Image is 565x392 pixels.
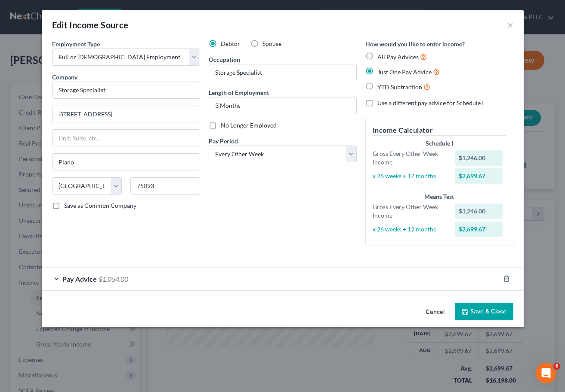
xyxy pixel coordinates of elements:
[507,20,513,30] button: ×
[455,303,513,321] button: Save & Close
[52,40,100,48] span: Employment Type
[130,177,200,194] input: Enter zip...
[209,88,269,97] label: Length of Employment
[455,150,503,166] div: $1,246.00
[52,106,200,122] input: Enter address...
[377,68,432,76] span: Just One Pay Advice
[209,64,356,81] input: --
[64,202,136,209] span: Save as Common Company
[52,82,200,99] input: Search company by name...
[262,40,281,47] span: Spouse
[553,363,560,370] span: 6
[221,122,277,129] span: No Longer Employed
[455,168,503,184] div: $2,699.67
[373,125,506,136] h5: Income Calculator
[221,40,240,47] span: Debtor
[62,275,97,283] span: Pay Advice
[536,363,556,383] iframe: Intercom live chat
[368,203,451,220] div: Gross Every Other Week Income
[368,172,451,180] div: x 26 weeks ÷ 12 months
[368,225,451,234] div: x 26 weeks ÷ 12 months
[52,19,129,31] div: Edit Income Source
[373,139,506,148] div: Schedule I
[365,40,465,49] label: How would you like to enter income?
[455,222,503,237] div: $2,699.67
[209,55,240,64] label: Occupation
[419,304,451,321] button: Cancel
[377,99,484,106] span: Use a different pay advice for Schedule I
[99,275,128,283] span: $1,054.00
[377,53,419,61] span: All Pay Advices
[52,73,77,81] span: Company
[52,154,200,170] input: Enter city...
[209,137,238,145] span: Pay Period
[368,149,451,167] div: Gross Every Other Week Income
[52,130,200,146] input: Unit, Suite, etc...
[377,83,422,91] span: YTD Subtraction
[373,192,506,201] div: Means Test
[209,97,356,114] input: ex: 2 years
[455,204,503,219] div: $1,246.00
